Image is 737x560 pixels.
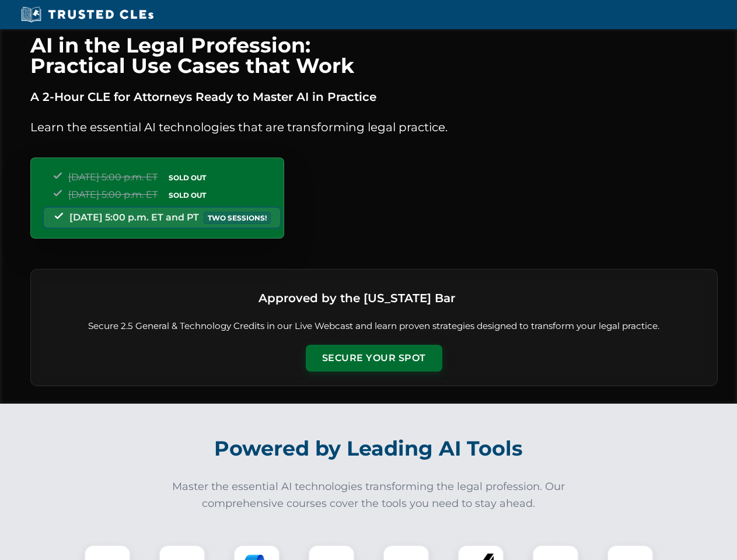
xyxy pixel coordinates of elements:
[460,283,489,313] img: Logo
[259,288,455,309] h3: Approved by the [US_STATE] Bar
[68,171,158,183] span: [DATE] 5:00 p.m. ET
[30,87,718,106] p: A 2-Hour CLE for Attorneys Ready to Master AI in Practice
[165,171,210,184] span: SOLD OUT
[46,428,692,469] h2: Powered by Leading AI Tools
[18,6,157,23] img: Trusted CLEs
[165,189,210,201] span: SOLD OUT
[306,345,442,372] button: Secure Your Spot
[165,478,573,512] p: Master the essential AI technologies transforming the legal profession. Our comprehensive courses...
[68,189,158,200] span: [DATE] 5:00 p.m. ET
[30,118,718,136] p: Learn the essential AI technologies that are transforming legal practice.
[45,320,703,333] p: Secure 2.5 General & Technology Credits in our Live Webcast and learn proven strategies designed ...
[30,35,718,76] h1: AI in the Legal Profession: Practical Use Cases that Work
